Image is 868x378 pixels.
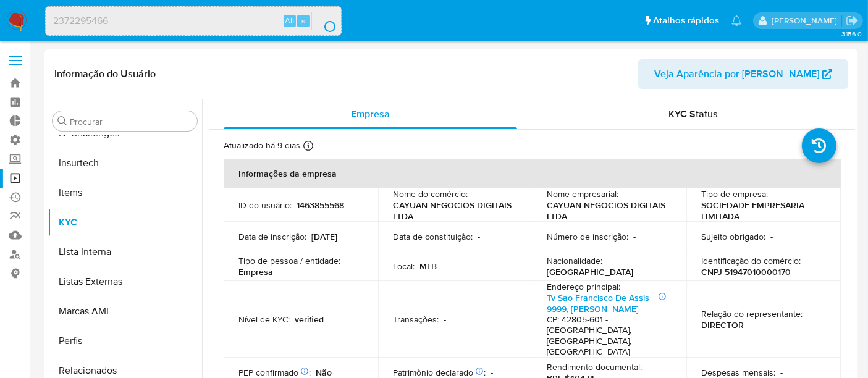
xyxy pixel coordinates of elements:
p: Nacionalidade : [547,255,603,266]
p: Empresa [238,266,273,277]
span: Atalhos rápidos [653,14,719,27]
p: MLB [419,261,437,272]
p: - [491,367,493,378]
p: SOCIEDADE EMPRESARIA LIMITADA [701,199,821,222]
span: Veja Aparência por [PERSON_NAME] [654,59,819,89]
p: - [770,231,773,242]
button: Items [48,178,202,208]
p: Nome empresarial : [547,188,619,199]
p: Patrimônio declarado : [393,367,486,378]
p: CAYUAN NEGOCIOS DIGITAIS LTDA [547,199,667,222]
button: Procurar [57,116,67,126]
p: verified [295,314,324,325]
p: Rendimento documental : [547,361,643,372]
p: Identificação do comércio : [701,255,801,266]
p: 1463855568 [297,199,344,211]
button: search-icon [311,12,337,30]
button: Insurtech [48,148,202,178]
span: KYC Status [669,107,718,121]
p: Despesas mensais : [701,367,775,378]
p: Tipo de empresa : [701,188,768,199]
th: Informações da empresa [224,159,841,188]
button: Veja Aparência por [PERSON_NAME] [638,59,848,89]
p: - [478,231,480,242]
p: Nome do comércio : [393,188,468,199]
p: DIRECTOR [701,319,744,330]
h1: Informação do Usuário [54,68,156,80]
p: Nível de KYC : [238,314,290,325]
p: Data de inscrição : [238,231,306,242]
p: - [780,367,783,378]
a: Sair [846,14,859,27]
p: CNPJ 51947010000170 [701,266,791,277]
p: Não [316,367,332,378]
p: alexandra.macedo@mercadolivre.com [772,15,841,27]
p: ID do usuário : [238,199,292,211]
p: Atualizado há 9 dias [224,140,300,151]
p: Número de inscrição : [547,231,629,242]
p: Sujeito obrigado : [701,231,765,242]
button: KYC [48,208,202,237]
span: Alt [285,15,295,27]
p: Relação do representante : [701,308,803,319]
p: - [634,231,636,242]
a: Notificações [731,15,742,26]
input: Procurar [70,116,192,127]
p: Transações : [393,314,439,325]
span: s [301,15,305,27]
p: - [444,314,446,325]
p: PEP confirmado : [238,367,311,378]
span: Empresa [351,107,390,121]
a: Tv Sao Francisco De Assis 9999, [PERSON_NAME] [547,292,650,315]
p: CAYUAN NEGOCIOS DIGITAIS LTDA [393,199,513,222]
p: [DATE] [311,231,337,242]
p: [GEOGRAPHIC_DATA] [547,266,634,277]
button: Listas Externas [48,267,202,296]
h4: CP: 42805-601 - [GEOGRAPHIC_DATA], [GEOGRAPHIC_DATA], [GEOGRAPHIC_DATA] [547,314,667,358]
button: Lista Interna [48,237,202,267]
p: Endereço principal : [547,281,621,292]
button: Marcas AML [48,296,202,326]
p: Tipo de pessoa / entidade : [238,255,340,266]
input: Pesquise usuários ou casos... [46,13,341,29]
p: Data de constituição : [393,231,473,242]
button: Perfis [48,326,202,356]
p: Local : [393,261,415,272]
